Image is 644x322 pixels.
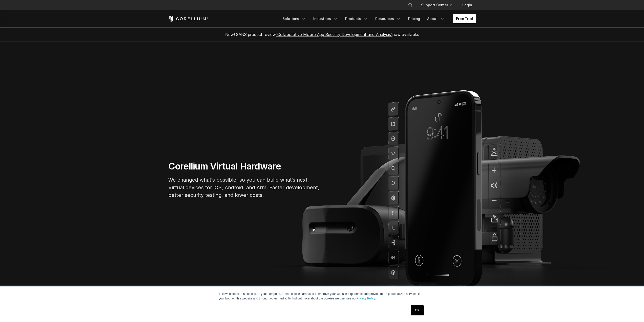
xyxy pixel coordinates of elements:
[219,292,425,301] p: This website stores cookies on your computer. These cookies are used to improve your website expe...
[342,14,371,23] a: Products
[458,1,476,10] a: Login
[168,16,209,22] a: Corellium Home
[453,14,476,23] a: Free Trial
[168,176,320,199] p: We changed what's possible, so you can build what's next. Virtual devices for iOS, Android, and A...
[279,14,309,23] a: Solutions
[424,14,448,23] a: About
[411,305,424,315] a: OK
[417,1,456,10] a: Support Center
[372,14,404,23] a: Resources
[402,1,476,10] div: Navigation Menu
[406,1,415,10] button: Search
[225,32,419,37] span: New! SANS product review now available.
[279,14,476,23] div: Navigation Menu
[310,14,341,23] a: Industries
[405,14,423,23] a: Pricing
[357,297,376,300] a: Privacy Policy.
[276,32,392,37] a: "Collaborative Mobile App Security Development and Analysis"
[168,161,320,172] h1: Corellium Virtual Hardware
